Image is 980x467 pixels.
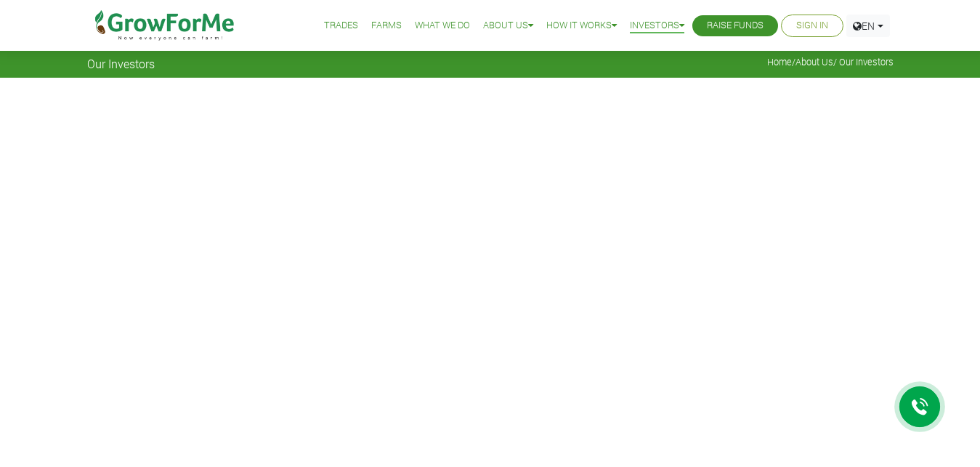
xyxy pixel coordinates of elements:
[846,15,890,37] a: EN
[415,18,470,33] a: What We Do
[796,18,828,33] a: Sign In
[707,18,764,33] a: Raise Funds
[767,56,792,68] a: Home
[371,18,402,33] a: Farms
[324,18,358,33] a: Trades
[795,56,833,68] a: About Us
[87,57,155,70] span: Our Investors
[483,18,533,33] a: About Us
[630,18,684,33] a: Investors
[546,18,617,33] a: How it Works
[767,57,894,68] span: / / Our Investors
